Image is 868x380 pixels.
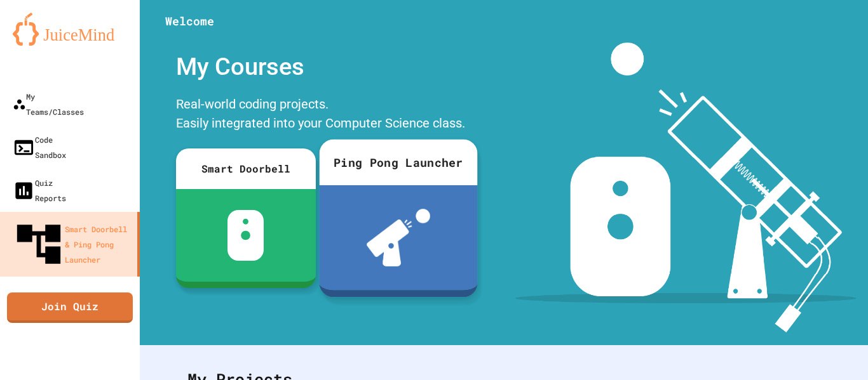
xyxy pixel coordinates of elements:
img: sdb-white.svg [227,210,264,261]
img: banner-image-my-projects.png [515,43,856,332]
img: logo-orange.svg [13,13,127,46]
div: Ping Pong Launcher [319,140,477,185]
div: Quiz Reports [13,175,66,206]
div: Smart Doorbell [176,148,316,189]
div: Real-world coding projects. Easily integrated into your Computer Science class. [170,91,475,139]
div: Code Sandbox [13,132,66,162]
img: ppl-with-ball.png [366,209,430,266]
div: My Courses [170,43,475,91]
a: Join Quiz [7,292,133,323]
div: Smart Doorbell & Ping Pong Launcher [13,218,132,270]
div: My Teams/Classes [13,89,84,119]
